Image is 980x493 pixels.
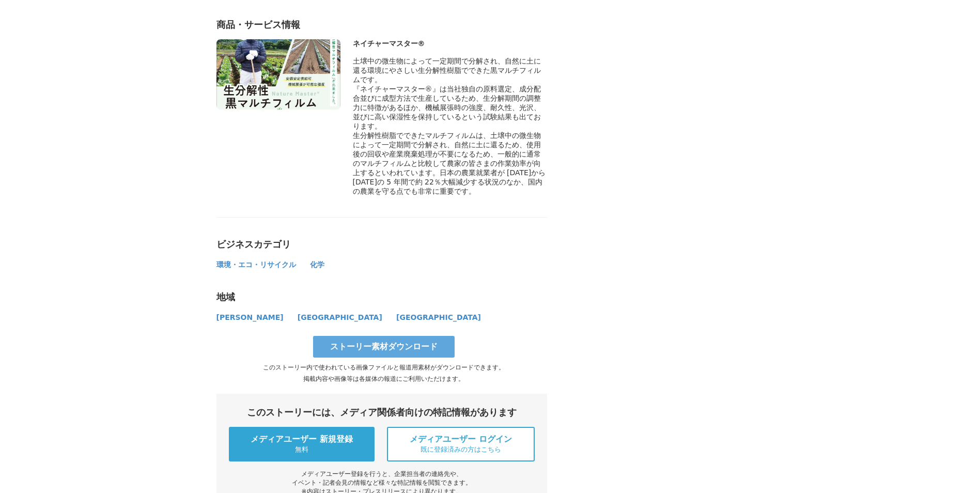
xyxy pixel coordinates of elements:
span: ⼟壌中の微⽣物によって⼀定期間で分解され、⾃然に⼟に還る環境にやさしい生分解性樹脂でできた黒マルチフィルムです。 [353,57,541,84]
a: [PERSON_NAME] [216,315,285,321]
a: 環境・エコ・リサイクル [216,263,298,268]
span: メディアユーザー ログイン [410,434,512,445]
a: 化学 [310,263,324,268]
a: メディアユーザー 新規登録 無料 [229,427,375,461]
div: 商品・サービス情報 [216,19,547,31]
span: メディアユーザー 新規登録 [251,434,353,445]
span: 無料 [295,445,308,454]
a: ストーリー素材ダウンロード [313,336,455,358]
span: 既に登録済みの方はこちら [421,445,501,454]
img: thumbnail_dd7fe630-0e91-11f0-b80c-3fcc7cab1a75.jpg [216,39,340,110]
a: メディアユーザー ログイン 既に登録済みの方はこちら [387,427,534,461]
div: ビジネスカテゴリ [216,238,547,251]
div: ネイチャーマスター® [353,39,547,49]
p: このストーリー内で使われている画像ファイルと報道用素材がダウンロードできます。 掲載内容や画像等は各媒体の報道にご利用いただけます。 [216,362,551,384]
div: 地域 [216,291,547,303]
div: このストーリーには、メディア関係者向けの特記情報があります [229,406,535,419]
span: [PERSON_NAME] [216,313,284,321]
span: 『ネイチャーマスター®』は当社独⾃の原料選定、成分配合並びに成型⽅法で⽣産しているため、⽣分解期間の調整⼒に特徴があるほか、機械展張時の強度、耐久性、光沢、並びに⾼い保湿性を保持しているという試... [353,85,541,130]
span: [GEOGRAPHIC_DATA] [396,313,481,321]
a: [GEOGRAPHIC_DATA] [396,315,481,321]
a: [GEOGRAPHIC_DATA] [298,315,384,321]
span: [GEOGRAPHIC_DATA] [298,313,382,321]
span: 環境・エコ・リサイクル [216,260,296,269]
span: 化学 [310,260,324,269]
span: ⽣分解性樹脂でできたマルチフィルムは、⼟壌中の微⽣物によって⼀定期間で分解され、⾃然に⼟に還るため、使⽤後の回収や産業廃棄処理が不要になるため、⼀般的に通常のマルチフィルムと⽐較して農家の皆さま... [353,131,546,195]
